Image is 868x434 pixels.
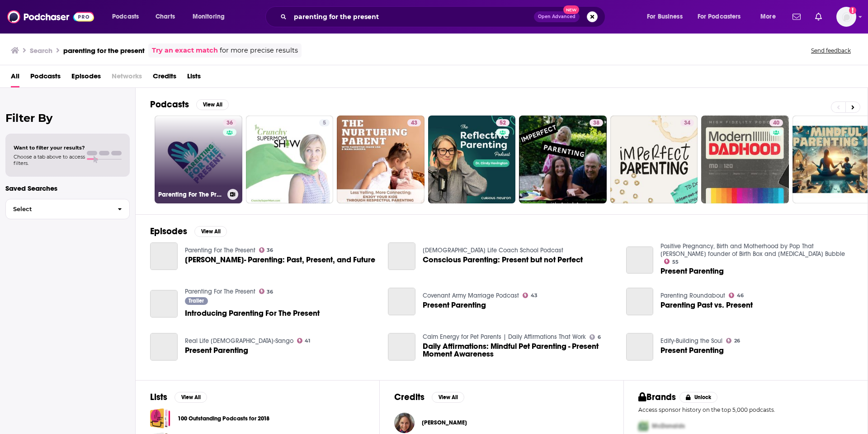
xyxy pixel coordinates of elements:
a: Parenting Past vs. Present [626,288,654,315]
a: 36 [223,119,236,126]
a: CreditsView All [394,391,464,403]
a: Present Parenting [388,288,415,315]
a: Introducing Parenting For The Present [150,290,178,318]
a: 40 [701,116,789,203]
a: 36 [259,247,274,253]
button: open menu [641,10,694,24]
svg: Add a profile image [849,7,856,14]
span: Conscious Parenting: Present but not Perfect [423,256,583,264]
a: Parenting For The Present [185,246,255,254]
a: 55 [664,259,679,264]
a: Daily Affirmations: Mindful Pet Parenting - Present Moment Awareness [423,342,615,358]
a: Present Parenting [626,246,654,274]
a: 26 [726,338,740,343]
a: EpisodesView All [150,226,227,237]
a: Edify-Building the Soul [660,337,722,345]
h2: Podcasts [150,99,189,110]
span: 46 [737,294,744,298]
h3: Parenting For The Present [158,191,224,198]
a: Carla Naumburg [422,419,467,426]
p: Saved Searches [5,184,130,193]
h2: Episodes [150,226,187,237]
span: New [563,5,580,14]
a: 6 [590,334,601,340]
h3: parenting for the present [63,46,145,55]
span: for more precise results [220,45,298,56]
a: Parenting For The Present [185,288,255,295]
a: Show notifications dropdown [789,9,804,24]
a: Parenting Roundabout [660,292,725,299]
a: Present Parenting [660,347,724,354]
h2: Lists [150,391,167,403]
a: Introducing Parenting For The Present [185,309,320,317]
span: Open Advanced [538,14,576,19]
a: Credits [153,69,176,87]
a: Alyson Schafer- Parenting: Past, Present, and Future [150,242,178,270]
span: [PERSON_NAME]- Parenting: Past, Present, and Future [185,256,375,264]
a: ListsView All [150,391,207,403]
button: open menu [754,10,787,24]
span: Podcasts [112,10,139,23]
a: Charts [150,10,180,24]
span: McDonalds [652,422,685,430]
button: open menu [106,10,151,24]
a: 34 [680,119,694,126]
a: Try an exact match [152,45,218,56]
a: Present Parenting [660,267,724,275]
a: 40 [769,119,783,126]
a: Present Parenting [150,333,178,361]
a: 36Parenting For The Present [155,116,242,203]
a: Show notifications dropdown [811,9,826,24]
a: Podcasts [30,69,61,87]
button: View All [175,392,207,403]
h2: Credits [394,391,425,403]
span: Monitoring [193,10,225,23]
span: Networks [112,69,142,87]
a: 5 [319,119,330,126]
span: 26 [734,339,740,343]
a: Alyson Schafer- Parenting: Past, Present, and Future [185,256,375,264]
a: All [11,69,19,87]
a: Episodes [71,69,101,87]
h2: Brands [638,391,676,403]
a: 43 [407,119,421,126]
span: 5 [323,119,326,128]
span: For Podcasters [698,10,741,23]
a: PodcastsView All [150,99,229,110]
span: 36 [267,290,273,294]
span: 38 [593,119,599,128]
a: Present Parenting [423,301,486,309]
img: Podchaser - Follow, Share and Rate Podcasts [7,8,94,25]
input: Search podcasts, credits, & more... [290,10,534,24]
span: 34 [684,119,690,128]
button: Send feedback [808,47,854,54]
a: 5 [246,116,334,203]
a: 52 [428,116,516,203]
a: 46 [729,293,744,298]
span: Present Parenting [185,347,248,354]
a: Lists [187,69,201,87]
a: 41 [297,338,311,343]
span: 52 [500,119,506,128]
a: Islamic Life Coach School Podcast [423,246,563,254]
button: View All [194,226,227,237]
span: 43 [411,119,417,128]
span: For Business [647,10,683,23]
span: 36 [267,248,273,252]
span: 40 [773,119,779,128]
a: Calm Energy for Pet Parents | Daily Affirmations That Work [423,333,586,341]
button: Unlock [679,392,718,403]
a: 100 Outstanding Podcasts for 2018 [150,408,170,429]
a: 43 [523,293,538,298]
a: Parenting Past vs. Present [660,301,753,309]
img: User Profile [836,7,856,27]
button: open menu [186,10,236,24]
